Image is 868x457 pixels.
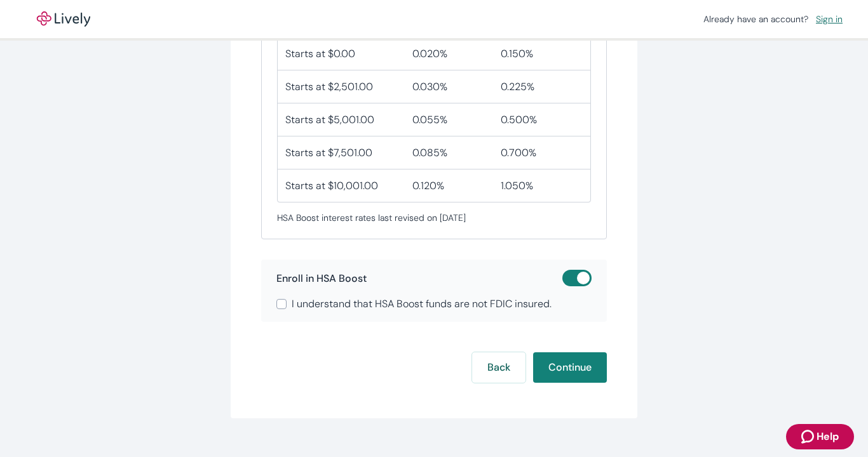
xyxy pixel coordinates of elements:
img: Lively [28,11,99,27]
div: 1.050% [493,169,591,202]
button: Continue [533,352,607,383]
div: 0.150% [493,37,591,70]
svg: Zendesk support icon [801,429,817,444]
span: Help [817,429,839,444]
span: I understand that HSA Boost funds are not FDIC insured. [292,296,552,312]
div: Already have an account? [703,13,848,26]
span: Enroll in HSA Boost [276,272,367,284]
div: Starts at $10,001.00 [278,169,405,202]
div: 0.055% [405,103,493,136]
div: 0.020% [405,37,493,70]
button: Back [472,352,526,383]
span: HSA Boost interest rates last revised on [DATE] [277,213,591,223]
div: 0.030% [405,70,493,103]
div: Starts at $5,001.00 [278,103,405,136]
div: 0.500% [493,103,591,136]
a: Sign in [811,11,848,27]
button: Zendesk support iconHelp [786,424,854,449]
div: Starts at $7,501.00 [278,136,405,169]
div: Starts at $0.00 [278,37,405,70]
div: 0.085% [405,136,493,169]
div: 0.700% [493,136,591,169]
div: Starts at $2,501.00 [278,70,405,103]
div: 0.120% [405,169,493,202]
div: 0.225% [493,70,591,103]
